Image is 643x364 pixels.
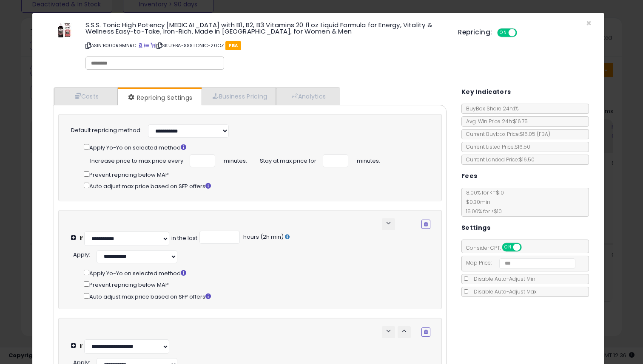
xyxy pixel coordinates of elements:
[171,234,197,243] div: in the last
[462,156,535,163] span: Current Landed Price: $16.50
[138,42,143,49] a: BuyBox page
[469,275,535,282] span: Disable Auto-Adjust Min
[516,29,529,37] span: OFF
[461,223,490,233] h5: Settings
[71,127,142,135] label: Default repricing method:
[424,222,428,227] i: Remove Condition
[260,154,316,165] span: Stay at max price for
[462,259,575,266] span: Map Price:
[462,118,528,125] span: Avg. Win Price 24h: $16.75
[462,244,533,251] span: Consider CPT:
[84,181,430,191] div: Auto adjust max price based on SFP offers
[84,279,438,289] div: Prevent repricing below MAP
[242,233,284,241] span: hours (2h min)
[118,89,201,106] a: Repricing Settings
[400,327,408,335] span: keyboard_arrow_up
[84,291,438,301] div: Auto adjust max price based on SFP offers
[586,17,592,29] span: ×
[90,154,183,165] span: Increase price to max price every
[458,29,492,36] h5: Repricing:
[384,327,393,335] span: keyboard_arrow_down
[84,142,430,152] div: Apply Yo-Yo on selected method
[276,87,339,105] a: Analytics
[384,219,393,227] span: keyboard_arrow_down
[498,29,509,37] span: ON
[144,42,149,49] a: All offer listings
[520,244,534,251] span: OFF
[225,41,241,50] span: FBA
[73,248,90,259] div: :
[462,208,502,215] span: 15.00 % for > $10
[461,171,478,181] h5: Fees
[151,42,155,49] a: Your listing only
[462,130,550,138] span: Current Buybox Price:
[469,288,537,295] span: Disable Auto-Adjust Max
[462,189,504,215] span: 8.00 % for <= $10
[537,130,550,138] span: ( FBA )
[520,130,550,138] span: $16.05
[462,105,518,112] span: BuyBox Share 24h: 1%
[503,244,513,251] span: ON
[202,87,276,105] a: Business Pricing
[54,87,118,105] a: Costs
[462,198,490,206] span: $0.30 min
[461,87,511,97] h5: Key Indicators
[224,154,247,165] span: minutes.
[85,39,446,52] p: ASIN: B000R9MNRC | SKU: FBA-SSSTONIC-20OZ
[462,143,530,150] span: Current Listed Price: $16.50
[85,22,446,34] h3: S.S.S. Tonic High Potency [MEDICAL_DATA] with B1, B2, B3 Vitamins 20 fl oz Liquid Formula for Ene...
[84,268,438,278] div: Apply Yo-Yo on selected method
[357,154,380,165] span: minutes.
[84,169,430,179] div: Prevent repricing below MAP
[51,22,77,39] img: 411Hly8HRxL._SL60_.jpg
[73,251,89,259] span: Apply
[424,330,428,335] i: Remove Condition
